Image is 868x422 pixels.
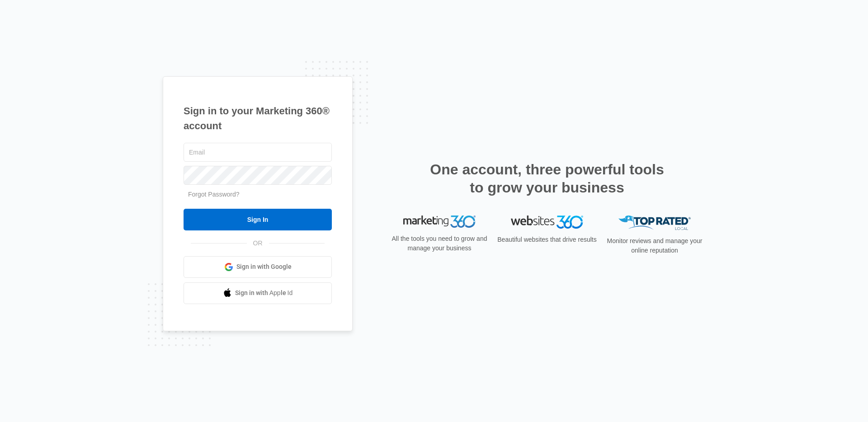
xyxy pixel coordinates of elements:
[184,103,332,133] h1: Sign in to your Marketing 360® account
[247,239,269,248] span: OR
[188,191,240,198] a: Forgot Password?
[235,288,293,298] span: Sign in with Apple Id
[184,282,332,304] a: Sign in with Apple Id
[403,216,476,228] img: Marketing 360
[511,216,583,229] img: Websites 360
[184,256,332,278] a: Sign in with Google
[236,262,292,272] span: Sign in with Google
[427,160,667,197] h2: One account, three powerful tools to grow your business
[496,235,598,244] p: Beautiful websites that drive results
[184,143,332,162] input: Email
[389,234,490,253] p: All the tools you need to grow and manage your business
[184,209,332,230] input: Sign In
[604,236,705,255] p: Monitor reviews and manage your online reputation
[618,216,691,230] img: Top Rated Local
